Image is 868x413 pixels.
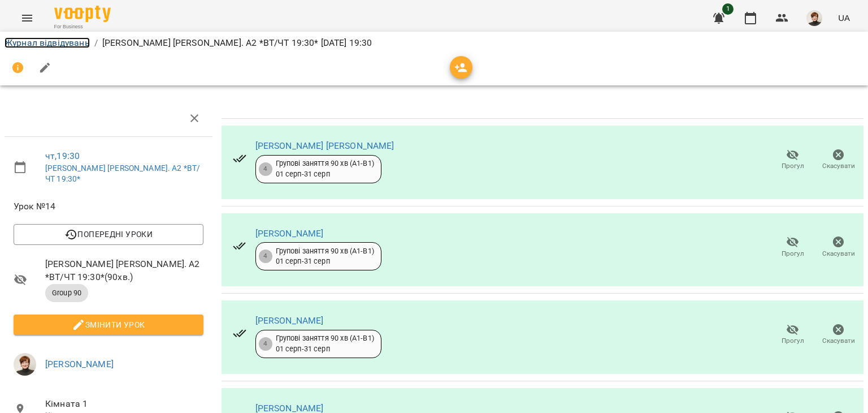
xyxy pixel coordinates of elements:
a: [PERSON_NAME] [255,228,324,239]
button: UA [834,7,854,28]
button: Menu [14,5,41,32]
span: Скасувати [822,336,855,346]
div: 4 [259,249,272,263]
span: Прогул [782,249,804,259]
img: 630b37527edfe3e1374affafc9221cc6.jpg [806,10,822,26]
img: Voopty Logo [54,6,111,22]
div: 4 [259,337,272,351]
p: [PERSON_NAME] [PERSON_NAME]. А2 *ВТ/ЧТ 19:30* [DATE] 19:30 [102,36,372,50]
div: Групові заняття 90 хв (А1-В1) 01 серп - 31 серп [276,158,374,179]
span: Прогул [782,161,804,171]
button: Скасувати [815,144,861,176]
span: [PERSON_NAME] [PERSON_NAME]. А2 *ВТ/ЧТ 19:30* ( 90 хв. ) [45,257,203,284]
a: [PERSON_NAME] [45,359,114,369]
img: 630b37527edfe3e1374affafc9221cc6.jpg [14,353,36,376]
span: Прогул [782,336,804,346]
button: Скасувати [815,319,861,351]
button: Прогул [770,319,815,351]
div: Групові заняття 90 хв (А1-В1) 01 серп - 31 серп [276,333,374,354]
span: Попередні уроки [23,227,194,241]
div: 4 [259,162,272,176]
span: Group 90 [45,288,88,298]
li: / [94,36,98,50]
a: [PERSON_NAME] [255,315,324,326]
span: Змінити урок [23,318,194,332]
a: чт , 19:30 [45,150,80,161]
span: 1 [722,3,734,15]
button: Скасувати [815,231,861,263]
a: Журнал відвідувань [5,37,90,48]
span: Скасувати [822,249,855,259]
a: [PERSON_NAME] [PERSON_NAME] [255,140,394,151]
span: Урок №14 [14,200,203,213]
div: Групові заняття 90 хв (А1-В1) 01 серп - 31 серп [276,246,374,267]
a: [PERSON_NAME] [PERSON_NAME]. А2 *ВТ/ЧТ 19:30* [45,164,200,184]
span: Скасувати [822,161,855,171]
span: Кімната 1 [45,397,203,411]
button: Прогул [770,231,815,263]
span: UA [838,12,850,24]
button: Змінити урок [14,315,203,335]
nav: breadcrumb [5,36,863,50]
span: For Business [54,23,111,31]
button: Прогул [770,144,815,176]
button: Попередні уроки [14,224,203,244]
